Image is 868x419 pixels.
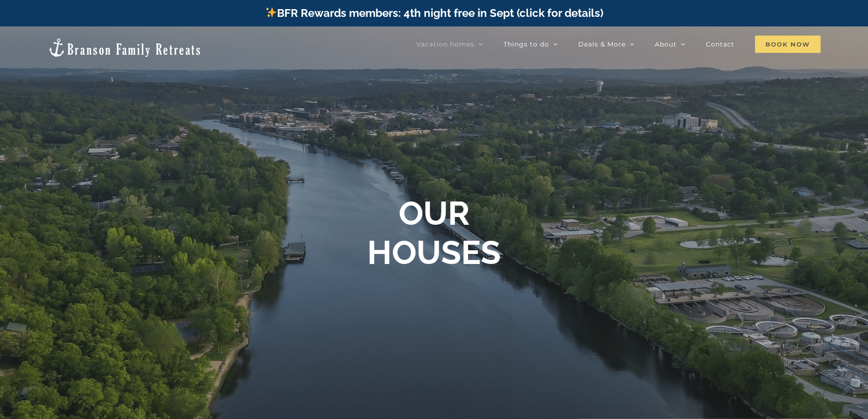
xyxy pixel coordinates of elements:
a: BFR Rewards members: 4th night free in Sept (click for details) [265,6,603,20]
span: Contact [706,41,734,47]
img: Branson Family Retreats Logo [47,37,202,58]
img: ✨ [266,7,277,18]
span: Deals & More [578,41,626,47]
a: About [655,35,685,53]
a: Book Now [755,35,821,53]
span: Things to do [503,41,549,47]
a: Vacation homes [416,35,483,53]
a: Deals & More [578,35,634,53]
a: Contact [706,35,734,53]
span: About [655,41,677,47]
b: OUR HOUSES [367,194,501,272]
span: Vacation homes [416,41,474,47]
nav: Main Menu [416,35,821,53]
a: Things to do [503,35,558,53]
